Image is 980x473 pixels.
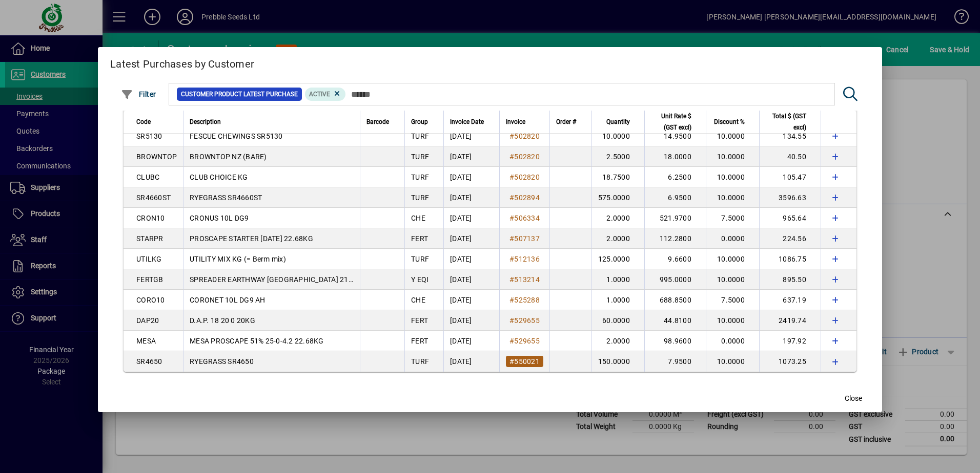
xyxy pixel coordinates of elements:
td: 2.0000 [591,331,644,351]
span: CHE [411,296,425,304]
span: PROSCAPE STARTER [DATE] 22.68KG [190,234,313,243]
span: Close [845,393,862,404]
td: 197.92 [759,331,821,351]
span: 507137 [514,234,540,243]
span: CHE [411,214,425,222]
span: TURF [411,153,429,161]
h2: Latest Purchases by Customer [98,47,882,77]
div: Description [190,116,354,127]
span: 502894 [514,193,540,202]
td: [DATE] [443,351,499,372]
span: CLUBC [136,173,159,181]
span: 550021 [514,357,540,365]
td: 1.0000 [591,290,644,310]
span: Code [136,116,151,127]
td: 40.50 [759,146,821,167]
td: 10.0000 [706,167,759,187]
td: 105.47 [759,167,821,187]
span: Unit Rate $ (GST excl) [651,111,691,133]
span: 512136 [514,255,540,263]
td: 10.0000 [706,310,759,331]
span: STARPR [136,234,164,243]
td: [DATE] [443,290,499,310]
td: 6.9500 [644,187,706,208]
td: 60.0000 [591,310,644,331]
td: 1073.25 [759,351,821,372]
div: Discount % [712,116,754,127]
td: 2.5000 [591,146,644,167]
span: TURF [411,173,429,181]
td: [DATE] [443,228,499,249]
span: Total $ (GST excl) [766,111,806,133]
a: #550021 [506,356,543,367]
span: Invoice [506,116,525,127]
td: 1086.75 [759,249,821,269]
span: FERT [411,316,428,325]
span: D.A.P. 18 20 0 20KG [190,316,255,325]
span: MESA [136,337,156,345]
span: 502820 [514,173,540,181]
span: SR4660ST [136,193,171,202]
td: 0.0000 [706,228,759,249]
span: # [509,173,514,181]
a: #502820 [506,131,543,142]
td: 688.8500 [644,290,706,310]
td: 7.5000 [706,208,759,228]
a: #502894 [506,192,543,203]
span: FESCUE CHEWINGS SR5130 [190,132,283,140]
td: 2.0000 [591,208,644,228]
span: TURF [411,132,429,140]
td: [DATE] [443,249,499,269]
a: #529655 [506,335,543,347]
span: TURF [411,357,429,365]
span: Discount % [714,116,745,127]
span: UTILKG [136,255,162,263]
span: FERT [411,234,428,243]
td: 18.7500 [591,167,644,187]
span: UTILITY MIX KG (= Berm mix) [190,255,286,263]
td: 10.0000 [706,249,759,269]
td: 224.56 [759,228,821,249]
span: SPREADER EARTHWAY [GEOGRAPHIC_DATA] 2170 + Cover [190,275,383,284]
span: # [509,153,514,161]
a: #502820 [506,171,543,183]
span: RYEGRASS SR4650 [190,357,254,365]
span: # [509,357,514,365]
span: BROWNTOP [136,153,177,161]
span: 529655 [514,337,540,345]
td: 134.55 [759,126,821,146]
td: 7.9500 [644,351,706,372]
span: 506334 [514,214,540,222]
td: 575.0000 [591,187,644,208]
a: #529655 [506,315,543,326]
span: # [509,193,514,202]
td: 521.9700 [644,208,706,228]
td: 9.6600 [644,249,706,269]
span: BROWNTOP NZ (BARE) [190,153,267,161]
td: 2419.74 [759,310,821,331]
span: # [509,132,514,140]
div: Group [411,116,437,127]
div: Order # [556,116,585,127]
span: CRONUS 10L DG9 [190,214,249,222]
span: SR5130 [136,132,162,140]
div: Quantity [598,116,639,127]
td: 14.9500 [644,126,706,146]
div: Code [136,116,177,127]
td: 10.0000 [706,146,759,167]
button: Filter [118,85,159,103]
span: 513214 [514,275,540,284]
span: TURF [411,193,429,202]
span: # [509,316,514,325]
td: 3596.63 [759,187,821,208]
td: 112.2800 [644,228,706,249]
td: [DATE] [443,208,499,228]
td: 125.0000 [591,249,644,269]
span: 525288 [514,296,540,304]
span: MESA PROSCAPE 51% 25-0-4.2 22.68KG [190,337,324,345]
div: Invoice Date [450,116,493,127]
a: #525288 [506,294,543,306]
span: CORONET 10L DG9 AH [190,296,266,304]
td: 18.0000 [644,146,706,167]
td: [DATE] [443,269,499,290]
